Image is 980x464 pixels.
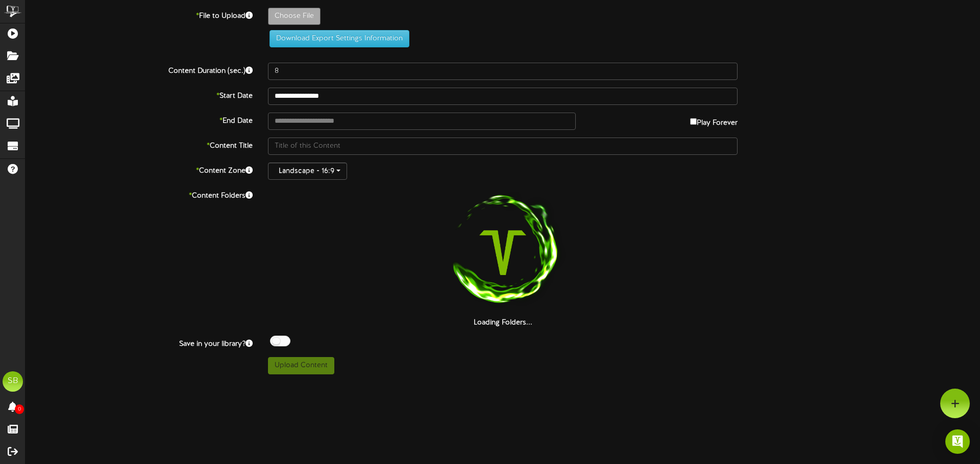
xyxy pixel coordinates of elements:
[268,357,334,374] button: Upload Content
[437,187,568,318] img: loading-spinner-1.png
[3,371,23,392] div: SB
[474,319,532,326] strong: Loading Folders...
[268,162,347,180] button: Landscape - 16:9
[18,187,260,201] label: Content Folders
[269,30,409,47] button: Download Export Settings Information
[18,162,260,176] label: Content Zone
[18,8,260,21] label: File to Upload
[18,88,260,101] label: Start Date
[15,404,24,414] span: 0
[945,429,970,454] div: Open Intercom Messenger
[690,113,738,128] label: Play Forever
[268,138,738,155] input: Title of this Content
[18,113,260,126] label: End Date
[18,138,260,151] label: Content Title
[18,336,260,349] label: Save in your library?
[690,118,697,125] input: Play Forever
[18,63,260,76] label: Content Duration (sec.)
[264,35,409,42] a: Download Export Settings Information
